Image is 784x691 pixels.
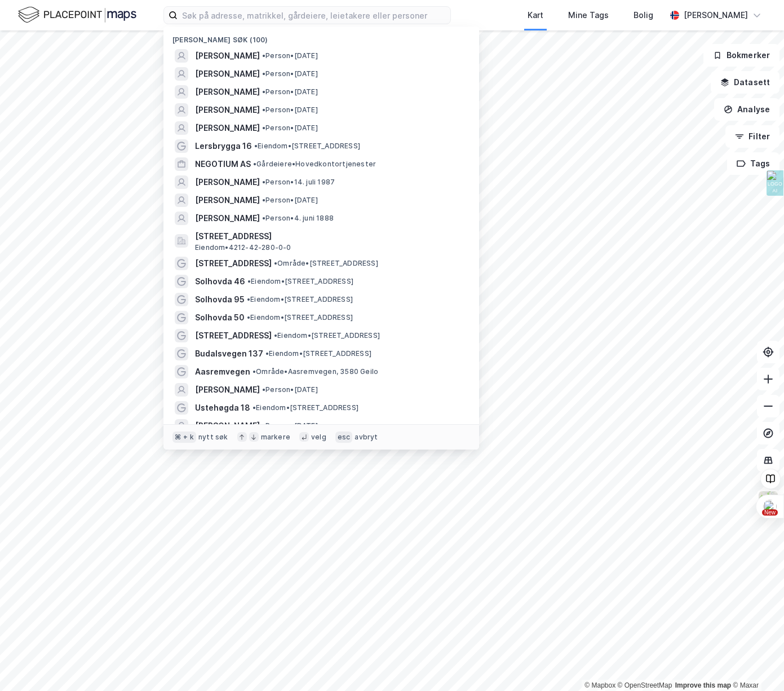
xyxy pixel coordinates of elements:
[568,8,609,22] div: Mine Tags
[262,105,318,115] span: Person • [DATE]
[262,124,318,133] span: Person • [DATE]
[262,87,265,96] span: •
[195,311,245,324] span: Solhovda 50
[634,8,653,22] div: Bolig
[195,85,260,99] span: [PERSON_NAME]
[262,69,318,78] span: Person • [DATE]
[262,178,335,187] span: Person • 14. juli 1987
[262,178,265,186] span: •
[247,295,353,304] span: Eiendom • [STREET_ADDRESS]
[198,433,228,442] div: nytt søk
[675,681,731,689] a: Improve this map
[262,421,265,430] span: •
[262,69,265,78] span: •
[253,367,378,376] span: Område • Aasremvegen, 3580 Geilo
[684,8,748,22] div: [PERSON_NAME]
[727,152,779,175] button: Tags
[355,433,378,442] div: avbryt
[262,51,265,60] span: •
[195,157,251,171] span: NEGOTIUM AS
[728,637,784,691] div: Kontrollprogram for chat
[195,401,250,415] span: Ustehøgda 18
[274,331,277,340] span: •
[265,349,269,358] span: •
[584,681,615,689] a: Mapbox
[195,67,260,81] span: [PERSON_NAME]
[195,212,260,225] span: [PERSON_NAME]
[195,103,260,117] span: [PERSON_NAME]
[172,432,196,443] div: ⌘ + k
[728,637,784,691] iframe: Chat Widget
[262,421,318,430] span: Person • [DATE]
[247,277,353,286] span: Eiendom • [STREET_ADDRESS]
[262,196,318,205] span: Person • [DATE]
[195,275,245,288] span: Solhovda 46
[195,419,260,433] span: [PERSON_NAME]
[247,313,353,322] span: Eiendom • [STREET_ADDRESS]
[254,142,360,151] span: Eiendom • [STREET_ADDRESS]
[195,243,291,252] span: Eiendom • 4212-42-280-0-0
[262,385,318,394] span: Person • [DATE]
[703,44,779,67] button: Bokmerker
[195,383,260,397] span: [PERSON_NAME]
[262,214,334,223] span: Person • 4. juni 1888
[247,295,250,303] span: •
[262,385,265,394] span: •
[18,5,136,25] img: logo.f888ab2527a4732fd821a326f86c7f29.svg
[262,51,318,60] span: Person • [DATE]
[253,403,256,412] span: •
[262,105,265,114] span: •
[178,7,450,24] input: Søk på adresse, matrikkel, gårdeiere, leietakere eller personer
[195,257,272,270] span: [STREET_ADDRESS]
[711,71,779,94] button: Datasett
[528,8,543,22] div: Kart
[262,214,265,222] span: •
[195,347,263,360] span: Budalsvegen 137
[261,433,290,442] div: markere
[262,87,318,96] span: Person • [DATE]
[335,432,353,443] div: esc
[195,193,260,207] span: [PERSON_NAME]
[195,365,250,378] span: Aasremvegen
[253,160,256,168] span: •
[195,329,272,342] span: [STREET_ADDRESS]
[618,681,672,689] a: OpenStreetMap
[274,259,277,267] span: •
[247,313,250,322] span: •
[262,124,265,132] span: •
[195,175,260,189] span: [PERSON_NAME]
[274,331,380,340] span: Eiendom • [STREET_ADDRESS]
[274,259,378,268] span: Område • [STREET_ADDRESS]
[265,349,371,358] span: Eiendom • [STREET_ADDRESS]
[254,142,258,150] span: •
[253,160,376,169] span: Gårdeiere • Hovedkontortjenester
[195,121,260,135] span: [PERSON_NAME]
[195,139,252,153] span: Lersbrygga 16
[311,433,326,442] div: velg
[195,293,245,306] span: Solhovda 95
[195,230,466,243] span: [STREET_ADDRESS]
[725,125,779,148] button: Filter
[195,49,260,63] span: [PERSON_NAME]
[714,98,779,121] button: Analyse
[253,403,358,412] span: Eiendom • [STREET_ADDRESS]
[163,27,479,47] div: [PERSON_NAME] søk (100)
[262,196,265,204] span: •
[247,277,251,285] span: •
[253,367,256,376] span: •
